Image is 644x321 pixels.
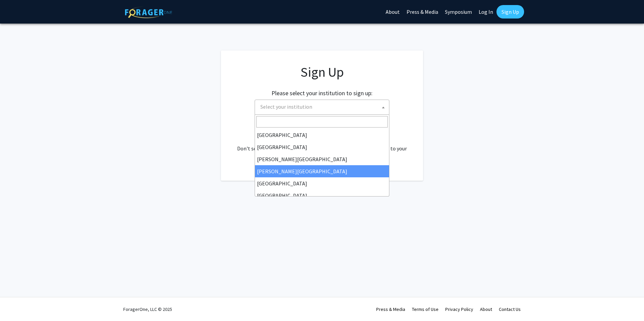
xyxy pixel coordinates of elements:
[260,103,312,110] span: Select your institution
[5,291,29,316] iframe: Chat
[255,129,389,141] li: [GEOGRAPHIC_DATA]
[445,306,473,312] a: Privacy Policy
[255,189,389,202] li: [GEOGRAPHIC_DATA]
[499,306,521,312] a: Contact Us
[255,177,389,189] li: [GEOGRAPHIC_DATA]
[255,165,389,177] li: [PERSON_NAME][GEOGRAPHIC_DATA]
[234,128,410,160] div: Already have an account? . Don't see your institution? about bringing ForagerOne to your institut...
[496,5,524,19] a: Sign Up
[258,100,389,114] span: Select your institution
[234,64,410,80] h1: Sign Up
[255,100,389,115] span: Select your institution
[412,306,439,312] a: Terms of Use
[480,306,492,312] a: About
[255,141,389,153] li: [GEOGRAPHIC_DATA]
[271,90,373,97] h2: Please select your institution to sign up:
[125,6,172,18] img: ForagerOne Logo
[255,153,389,165] li: [PERSON_NAME][GEOGRAPHIC_DATA]
[256,116,388,128] input: Search
[376,306,405,312] a: Press & Media
[123,297,172,321] div: ForagerOne, LLC © 2025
